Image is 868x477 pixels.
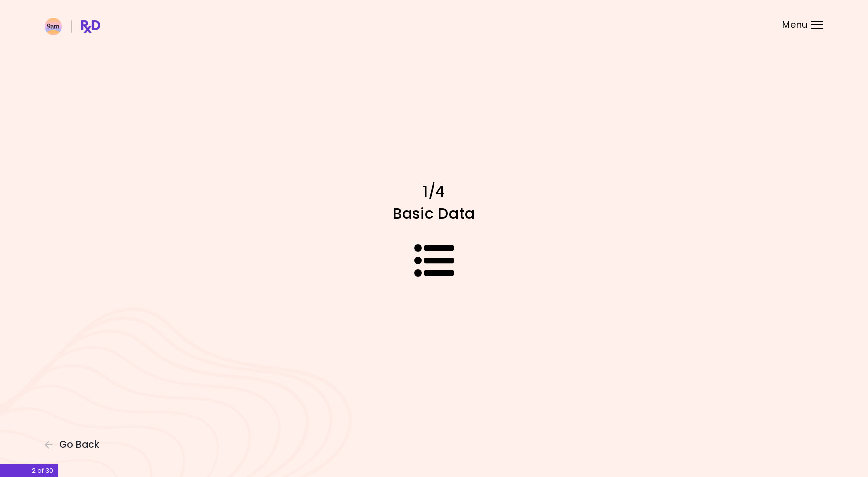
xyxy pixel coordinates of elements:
[59,439,99,450] span: Go Back
[45,18,100,35] img: RxDiet
[45,439,104,450] button: Go Back
[782,20,808,29] span: Menu
[261,182,607,201] h1: 1/4
[261,204,607,223] h1: Basic Data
